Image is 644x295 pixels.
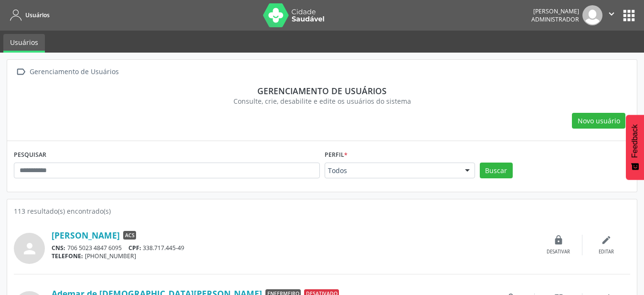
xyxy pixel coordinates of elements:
[28,65,120,79] div: Gerenciamento de Usuários
[599,249,614,255] div: Editar
[52,230,120,240] a: [PERSON_NAME]
[123,231,136,240] span: ACS
[3,34,45,53] a: Usuários
[14,206,630,216] div: 113 resultado(s) encontrado(s)
[21,240,38,257] i: person
[325,148,348,163] label: Perfil
[14,65,120,79] a:  Gerenciamento de Usuários
[626,115,644,180] button: Feedback - Mostrar pesquisa
[480,163,513,179] button: Buscar
[572,113,625,129] button: Novo usuário
[52,252,535,260] div: [PHONE_NUMBER]
[601,235,612,245] i: edit
[7,7,50,23] a: Usuários
[328,166,455,175] span: Todos
[582,5,602,25] img: img
[21,96,623,106] div: Consulte, crie, desabilite e edite os usuários do sistema
[52,244,65,252] span: CNS:
[25,11,50,19] span: Usuários
[553,235,564,245] i: lock
[602,5,621,25] button: 
[128,244,141,252] span: CPF:
[21,86,623,96] div: Gerenciamento de usuários
[621,7,637,24] button: apps
[52,252,83,260] span: TELEFONE:
[578,116,620,126] span: Novo usuário
[52,244,535,252] div: 706 5023 4847 6095 338.717.445-49
[531,7,579,15] div: [PERSON_NAME]
[606,9,617,19] i: 
[14,65,28,79] i: 
[631,124,639,158] span: Feedback
[547,249,570,255] div: Desativar
[14,148,46,163] label: PESQUISAR
[531,15,579,23] span: Administrador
